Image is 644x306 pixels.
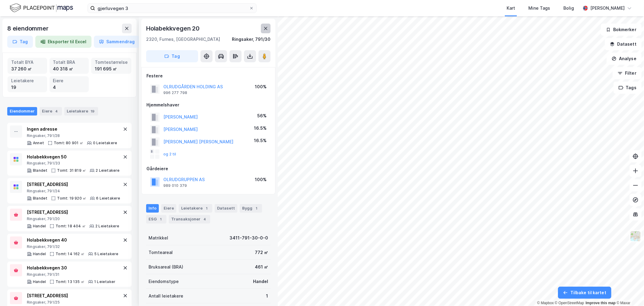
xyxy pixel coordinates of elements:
[27,153,120,161] div: Holabekkvegen 50
[95,224,119,229] div: 2 Leietakere
[563,5,574,12] div: Bolig
[33,196,47,201] div: Blandet
[27,125,117,133] div: Ingen adresse
[266,292,268,300] div: 1
[11,59,43,66] div: Totalt BYA
[95,66,128,72] div: 191 695 ㎡
[179,204,212,213] div: Leietakere
[163,183,187,188] div: 989 010 379
[94,36,140,48] button: Sammendrag
[53,77,85,84] div: Eiere
[27,272,115,277] div: Ringsaker, 791/31
[257,112,267,119] div: 56%
[149,249,173,256] div: Tomteareal
[27,209,119,216] div: [STREET_ADDRESS]
[95,4,249,13] input: Søk på adresse, matrikkel, gårdeiere, leietakere eller personer
[146,215,166,223] div: ESG
[93,141,117,145] div: 0 Leietakere
[146,72,270,80] div: Festere
[64,107,98,116] div: Leietakere
[215,204,237,213] div: Datasett
[146,36,220,43] div: 2320, Furnes, [GEOGRAPHIC_DATA]
[149,278,179,285] div: Eiendomstype
[56,252,85,256] div: Tomt: 14 162 ㎡
[10,3,73,13] img: logo.f888ab2527a4732fd821a326f86c7f29.svg
[94,279,115,284] div: 1 Leietaker
[27,181,120,188] div: [STREET_ADDRESS]
[53,59,85,66] div: Totalt BRA
[146,24,201,33] div: Holabekkvegen 20
[146,204,159,213] div: Info
[33,279,46,284] div: Handel
[27,133,117,138] div: Ringsaker, 791/28
[537,301,554,305] a: Mapbox
[229,234,268,242] div: 3411-791-30-0-0
[54,141,83,145] div: Tomt: 80 901 ㎡
[204,205,210,211] div: 1
[35,36,91,48] button: Eksporter til Excel
[254,205,260,211] div: 1
[33,252,46,256] div: Handel
[27,300,114,305] div: Ringsaker, 791/25
[27,264,115,272] div: Holabekkvegen 30
[53,108,59,114] div: 4
[555,301,584,305] a: OpenStreetMap
[254,125,267,132] div: 16.5%
[507,5,515,12] div: Kart
[158,216,164,222] div: 1
[146,101,270,109] div: Hjemmelshaver
[27,236,118,244] div: Holabekkvegen 40
[590,5,625,12] div: [PERSON_NAME]
[11,84,43,91] div: 19
[33,141,44,145] div: Annet
[255,263,268,271] div: 461 ㎡
[614,277,644,306] div: Kontrollprogram for chat
[586,301,616,305] a: Improve this map
[253,278,268,285] div: Handel
[94,252,118,256] div: 5 Leietakere
[7,36,33,48] button: Tag
[11,66,43,72] div: 37 260 ㎡
[614,277,644,306] iframe: Chat Widget
[40,107,62,116] div: Eiere
[255,176,267,183] div: 100%
[255,83,267,90] div: 100%
[56,224,86,229] div: Tomt: 18 404 ㎡
[232,36,271,43] div: Ringsaker, 791/30
[57,196,86,201] div: Tomt: 19 920 ㎡
[7,107,37,116] div: Eiendommer
[11,77,43,84] div: Leietakere
[149,292,183,300] div: Antall leietakere
[27,292,114,299] div: [STREET_ADDRESS]
[33,168,47,173] div: Blandet
[53,84,85,91] div: 4
[33,224,46,229] div: Handel
[202,216,208,222] div: 4
[146,165,270,172] div: Gårdeiere
[630,230,641,242] img: Z
[27,161,120,166] div: Ringsaker, 791/33
[149,234,168,242] div: Matrikkel
[56,279,85,284] div: Tomt: 13 135 ㎡
[149,263,183,271] div: Bruksareal (BRA)
[163,90,187,95] div: 996 277 798
[607,53,642,65] button: Analyse
[146,50,198,62] button: Tag
[27,244,118,249] div: Ringsaker, 791/32
[528,5,550,12] div: Mine Tags
[89,108,96,114] div: 19
[254,137,267,144] div: 16.5%
[96,168,120,173] div: 2 Leietakere
[601,24,642,36] button: Bokmerker
[96,196,120,201] div: 6 Leietakere
[255,249,268,256] div: 772 ㎡
[57,168,86,173] div: Tomt: 31 819 ㎡
[613,67,642,79] button: Filter
[605,38,642,50] button: Datasett
[27,216,119,221] div: Ringsaker, 791/20
[27,189,120,194] div: Ringsaker, 791/24
[240,204,262,213] div: Bygg
[558,287,611,299] button: Tilbake til kartet
[7,24,50,33] div: 8 eiendommer
[614,82,642,94] button: Tags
